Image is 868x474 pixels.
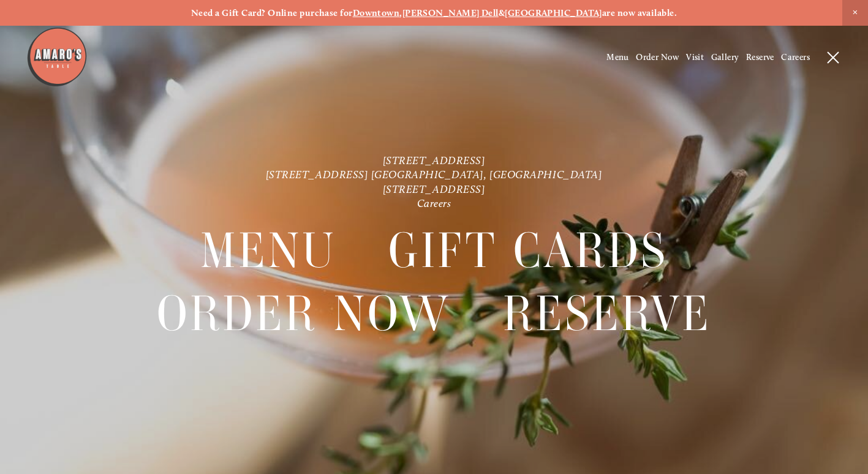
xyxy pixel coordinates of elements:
[157,283,451,346] span: Order Now
[200,219,336,282] a: Menu
[26,26,88,88] img: Amaro's Table
[191,7,353,18] strong: Need a Gift Card? Online purchase for
[399,7,402,18] strong: ,
[505,7,602,18] a: [GEOGRAPHIC_DATA]
[388,219,668,282] a: Gift Cards
[503,283,711,346] span: Reserve
[383,154,486,167] a: [STREET_ADDRESS]
[157,283,451,345] a: Order Now
[606,52,629,62] a: Menu
[746,52,774,62] a: Reserve
[417,197,451,209] a: Careers
[503,283,711,345] a: Reserve
[266,168,603,181] a: [STREET_ADDRESS] [GEOGRAPHIC_DATA], [GEOGRAPHIC_DATA]
[499,7,505,18] strong: &
[686,52,704,62] a: Visit
[711,52,739,62] a: Gallery
[383,182,486,195] a: [STREET_ADDRESS]
[781,52,810,62] a: Careers
[353,7,400,18] a: Downtown
[402,7,499,18] a: [PERSON_NAME] Dell
[636,52,679,62] a: Order Now
[602,7,677,18] strong: are now available.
